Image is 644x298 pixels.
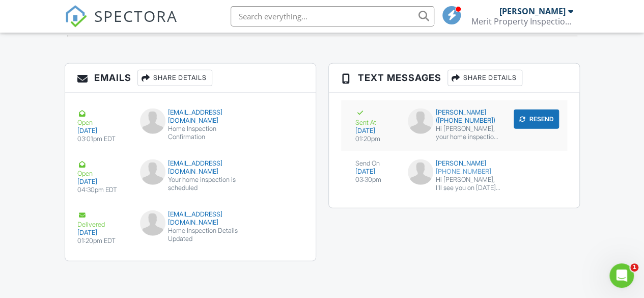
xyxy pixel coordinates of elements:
[140,125,241,141] div: Home Inspection Confirmation
[140,210,165,236] img: default-user-f0147aede5fd5fa78ca7ade42f37bd4542148d508eef1c3d3ea960f66861d68b.jpg
[436,176,500,192] div: Hi [PERSON_NAME], I'll see you on [DATE] 4:30 pm for your inspection. I look forward to it! - [PE...
[355,176,396,184] div: 03:30pm
[408,109,433,134] img: default-user-f0147aede5fd5fa78ca7ade42f37bd4542148d508eef1c3d3ea960f66861d68b.jpg
[77,159,128,178] div: Open
[77,127,128,135] div: [DATE]
[355,159,396,168] div: Send On
[447,70,522,86] div: Share Details
[77,237,128,245] div: 01:20pm EDT
[329,64,579,93] h3: Text Messages
[140,159,241,176] div: [EMAIL_ADDRESS][DOMAIN_NAME]
[140,109,241,125] div: [EMAIL_ADDRESS][DOMAIN_NAME]
[231,6,434,26] input: Search everything...
[408,168,500,176] div: [PHONE_NUMBER]
[65,64,316,93] h3: Emails
[499,6,566,16] div: [PERSON_NAME]
[65,100,316,151] a: Open [DATE] 03:01pm EDT [EMAIL_ADDRESS][DOMAIN_NAME] Home Inspection Confirmation
[65,151,316,202] a: Open [DATE] 04:30pm EDT [EMAIL_ADDRESS][DOMAIN_NAME] Your home inspection is scheduled
[355,127,396,135] div: [DATE]
[65,14,178,35] a: SPECTORA
[77,109,128,127] div: Open
[140,109,165,134] img: default-user-f0147aede5fd5fa78ca7ade42f37bd4542148d508eef1c3d3ea960f66861d68b.jpg
[77,210,128,229] div: Delivered
[355,135,396,143] div: 01:20pm
[140,159,165,185] img: default-user-f0147aede5fd5fa78ca7ade42f37bd4542148d508eef1c3d3ea960f66861d68b.jpg
[355,168,396,176] div: [DATE]
[77,178,128,186] div: [DATE]
[77,229,128,237] div: [DATE]
[471,16,573,26] div: Merit Property Inspections
[65,202,316,253] a: Delivered [DATE] 01:20pm EDT [EMAIL_ADDRESS][DOMAIN_NAME] Home Inspection Details Updated
[609,263,634,288] iframe: Intercom live chat
[140,227,241,243] div: Home Inspection Details Updated
[65,5,87,28] img: The Best Home Inspection Software - Spectora
[94,5,178,26] span: SPECTORA
[408,159,500,168] div: [PERSON_NAME]
[137,70,212,86] div: Share Details
[408,109,500,125] div: [PERSON_NAME] ([PHONE_NUMBER])
[436,125,500,141] div: Hi [PERSON_NAME], your home inspection at [STREET_ADDRESS] is scheduled for [DATE] 4:30 pm. I loo...
[140,176,241,192] div: Your home inspection is scheduled
[355,109,396,127] div: Sent At
[514,110,559,129] button: Resend
[77,186,128,194] div: 04:30pm EDT
[77,135,128,143] div: 03:01pm EDT
[630,263,638,272] span: 1
[341,100,567,151] a: Sent At [DATE] 01:20pm [PERSON_NAME] ([PHONE_NUMBER]) Hi [PERSON_NAME], your home inspection at [...
[408,159,433,185] img: default-user-f0147aede5fd5fa78ca7ade42f37bd4542148d508eef1c3d3ea960f66861d68b.jpg
[140,210,241,227] div: [EMAIL_ADDRESS][DOMAIN_NAME]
